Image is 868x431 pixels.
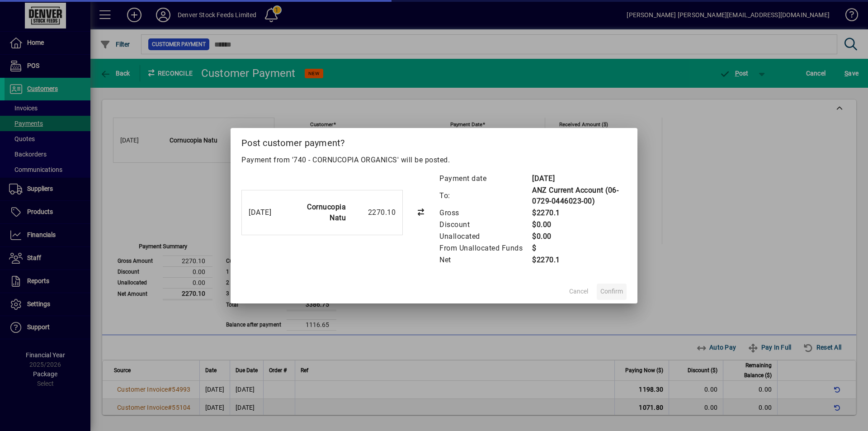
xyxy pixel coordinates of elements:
td: Net [439,254,532,266]
td: $ [532,242,627,254]
div: 2270.10 [350,207,396,218]
strong: Cornucopia Natu [307,203,346,222]
td: $2270.1 [532,207,627,219]
td: Gross [439,207,532,219]
td: Discount [439,219,532,231]
h2: Post customer payment? [231,128,637,154]
td: To: [439,185,532,207]
div: [DATE] [249,207,283,218]
td: Unallocated [439,231,532,242]
td: $0.00 [532,231,627,242]
td: $2270.1 [532,254,627,266]
td: From Unallocated Funds [439,242,532,254]
td: [DATE] [532,173,627,185]
td: ANZ Current Account (06-0729-0446023-00) [532,185,627,207]
p: Payment from '740 - CORNUCOPIA ORGANICS' will be posted. [241,155,627,166]
td: $0.00 [532,219,627,231]
td: Payment date [439,173,532,185]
